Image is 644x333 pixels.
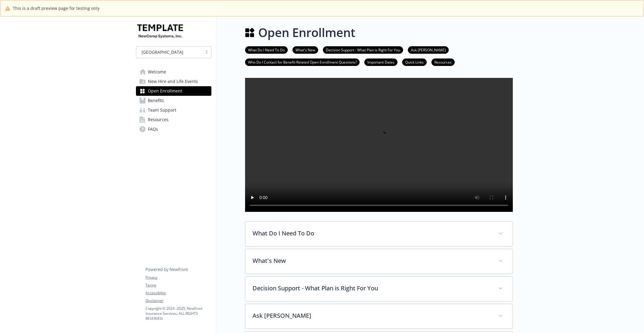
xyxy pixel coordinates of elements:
span: Open Enrollment [148,86,182,96]
a: What's New [292,47,318,53]
p: Copyright © 2024 - 2025 , Newfront Insurance Services, ALL RIGHTS RESERVED [145,306,211,321]
a: Disclaimer [145,298,211,303]
p: What's New [253,256,491,265]
a: Benefits [136,96,211,105]
span: Welcome [148,67,166,77]
span: New Hire and Life Events [148,77,198,86]
a: Decision Support - What Plan is Right For You [323,47,403,53]
a: Who Do I Contact for Benefit-Related Open Enrollment Questions? [245,59,360,65]
div: Ask [PERSON_NAME] [245,304,513,329]
a: Important Dates [364,59,397,65]
a: New Hire and Life Events [136,77,211,86]
a: Welcome [136,67,211,77]
div: What Do I Need To Do [245,222,513,246]
a: Team Support [136,105,211,115]
span: This is a draft preview page for testing only [13,5,100,11]
span: Benefits [148,96,164,105]
a: Resources [136,115,211,124]
span: [GEOGRAPHIC_DATA] [139,49,199,55]
a: Resources [431,59,455,65]
a: What Do I Need To Do [245,47,288,53]
h1: Open Enrollment [258,24,355,41]
span: [GEOGRAPHIC_DATA] [142,49,183,55]
span: Team Support [148,105,176,115]
p: What Do I Need To Do [253,229,491,238]
a: Quick Links [402,59,427,65]
a: Open Enrollment [136,86,211,96]
a: FAQs [136,124,211,134]
span: FAQs [148,124,158,134]
a: Ask [PERSON_NAME] [408,47,449,53]
span: Resources [148,115,168,124]
a: Accessibility [145,290,211,296]
p: Decision Support - What Plan is Right For You [253,284,491,293]
div: What's New [245,249,513,274]
a: Terms [145,283,211,288]
div: Decision Support - What Plan is Right For You [245,277,513,301]
a: Privacy [145,275,211,280]
p: Ask [PERSON_NAME] [253,311,491,320]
